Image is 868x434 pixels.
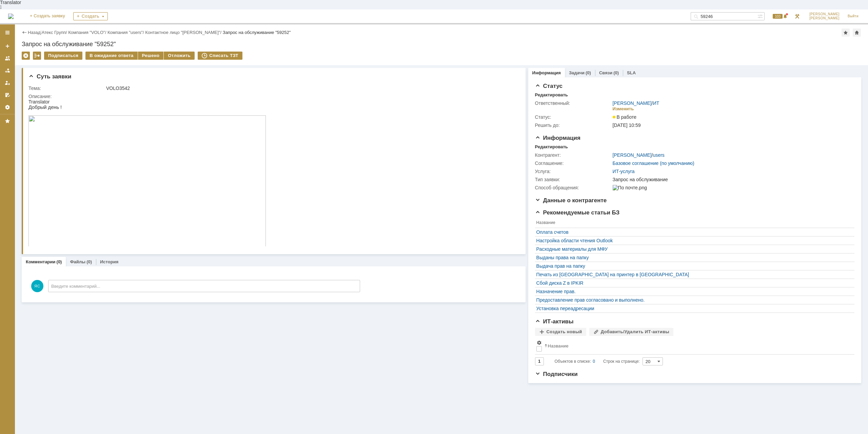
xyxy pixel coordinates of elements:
a: Выдача прав на папку [536,263,850,269]
a: Файлы [70,259,85,264]
div: Создать [73,12,108,20]
a: + Создать заявку [26,10,69,23]
a: Заявки на командах [2,53,13,64]
th: Название [535,219,851,228]
a: Настройки [2,102,13,113]
div: Тема: [28,86,105,91]
a: Назначение прав. [536,289,850,294]
div: / [613,152,665,158]
span: Расширенный поиск [757,13,764,19]
span: В работе [613,114,636,120]
a: [PERSON_NAME] [613,100,652,106]
a: ИТ [653,100,659,106]
a: ИТ-услуга [613,169,635,174]
div: Открыть панель уведомлений [769,10,789,23]
div: VOLO3542 [106,86,514,91]
span: Суть заявки [28,73,71,80]
span: Информация [535,135,580,141]
a: Контактное лицо "[PERSON_NAME]" [145,30,220,35]
div: Редактировать [535,92,568,98]
div: 0 [593,357,595,365]
a: История [100,259,118,264]
div: Редактировать [535,144,568,150]
img: logo [8,14,14,19]
a: Назад [28,30,40,35]
a: users [653,152,665,158]
div: Добавить в избранное [842,29,850,37]
a: Компания "VOLO" [68,30,105,35]
div: Статус: [535,114,611,120]
a: Оплата счетов [536,229,850,235]
div: Запрос на обслуживание "59252" [223,30,291,35]
div: / [613,100,659,106]
div: Решить до: [535,122,611,128]
a: Атекс Групп [42,30,66,35]
a: Выйти [844,10,863,23]
div: / [68,30,107,35]
div: (0) [86,259,92,264]
div: (0) [613,70,619,75]
div: Ответственный: [535,100,611,106]
a: [PERSON_NAME][PERSON_NAME] [805,10,844,23]
a: Связи [599,70,612,75]
img: По почте.png [613,185,647,190]
div: Соглашение: [535,161,611,166]
div: Контрагент: [535,152,611,158]
span: Данные о контрагенте [535,197,607,204]
a: Перейти в интерфейс администратора [793,12,801,20]
a: Заявки в моей ответственности [2,65,13,76]
a: Выданы права на папку [536,255,850,260]
a: Создать заявку [2,41,13,52]
span: ИТ-активы [535,318,574,325]
div: Способ обращения: [535,185,611,190]
a: Печать из [GEOGRAPHIC_DATA] на принтер в [GEOGRAPHIC_DATA] [536,272,850,277]
a: SLA [627,70,636,75]
span: 103 [773,14,783,19]
a: Установка переадресации [536,306,850,311]
div: Запрос на обслуживание [613,177,850,182]
a: Компания "users" [107,30,143,35]
a: Задачи [569,70,585,75]
a: Мои согласования [2,90,13,100]
div: Изменить [613,106,634,112]
div: Запрос на обслуживание "59252" [22,41,861,48]
a: Мои заявки [2,77,13,88]
div: Сделать домашней страницей [853,29,861,37]
span: [PERSON_NAME] [809,12,840,16]
div: Услуга: [535,169,611,174]
a: Расходные материалы для МФУ [536,246,850,252]
div: / [42,30,68,35]
div: / [107,30,145,35]
div: | [40,30,41,35]
div: Тип заявки: [535,177,611,182]
span: Рекомендуемые статьи БЗ [535,209,620,216]
div: (0) [57,259,62,264]
a: Комментарии [26,259,56,264]
a: Перейти на домашнюю страницу [8,14,14,19]
a: Настройка области чтения Outlook [536,238,850,243]
span: Подписчики [535,371,578,377]
a: Предоставление прав согласовано и выполнено. [536,297,850,303]
i: Строк на странице: [555,357,640,365]
a: [PERSON_NAME] [613,152,652,158]
span: ЯС [31,280,43,292]
a: Сбой диска Z в IPKIR [536,280,850,286]
th: Название [543,339,851,355]
div: / [145,30,222,35]
div: Описание: [28,94,515,99]
div: Удалить [22,52,30,60]
span: Объектов в списке: [555,359,591,364]
span: Настройки [536,340,542,345]
div: Название [548,343,569,348]
div: (0) [586,70,591,75]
